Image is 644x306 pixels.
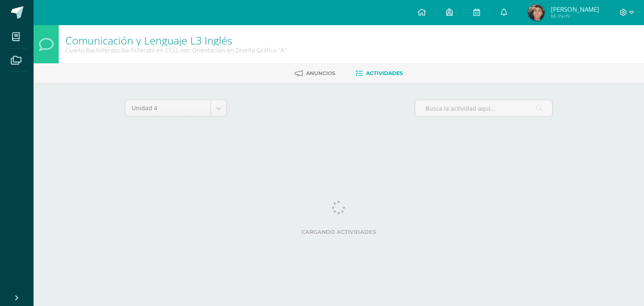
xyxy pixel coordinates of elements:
[132,100,204,116] span: Unidad 4
[356,67,403,80] a: Actividades
[551,13,599,20] span: Mi Perfil
[125,100,226,116] a: Unidad 4
[295,67,335,80] a: Anuncios
[306,70,335,76] span: Anuncios
[415,100,552,117] input: Busca la actividad aquí...
[528,4,545,21] img: 0d74eeb2ba3bef1758afca8a13c7b09a.png
[366,70,403,76] span: Actividades
[65,33,232,47] a: Comunicación y Lenguaje L3 Inglés
[551,5,599,13] span: [PERSON_NAME]
[125,229,553,235] label: Cargando actividades
[65,34,287,46] h1: Comunicación y Lenguaje L3 Inglés
[65,46,287,54] div: Cuarto Bachillerato Bachillerato en CCLL con Orientación en Diseño Gráfico 'A'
